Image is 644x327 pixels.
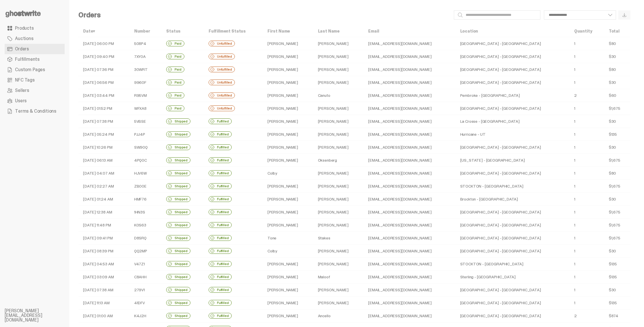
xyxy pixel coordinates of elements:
[604,154,630,167] td: $1,675
[209,209,232,215] div: Fulfilled
[604,167,630,180] td: $80
[313,76,364,89] td: [PERSON_NAME]
[5,44,65,54] a: Orders
[78,167,130,180] td: [DATE] 04:07 AM
[313,37,364,50] td: [PERSON_NAME]
[209,287,232,293] div: Fulfilled
[78,128,630,141] tr: [DATE] 05:24 PM PJJ4P Shipped Fulfilled [PERSON_NAME][PERSON_NAME] [EMAIL_ADDRESS][DOMAIN_NAME] H...
[209,54,235,59] div: Unfulfilled
[166,105,184,111] div: Paid
[204,25,263,37] th: Fulfillment Status
[78,206,130,219] td: [DATE] 12:38 AM
[604,89,630,102] td: $60
[263,154,313,167] td: [PERSON_NAME]
[364,283,455,296] td: [EMAIL_ADDRESS][DOMAIN_NAME]
[263,76,313,89] td: [PERSON_NAME]
[570,63,604,76] td: 1
[604,102,630,115] td: $1,675
[364,115,455,128] td: [EMAIL_ADDRESS][DOMAIN_NAME]
[15,78,35,82] span: NFC Tags
[209,248,232,254] div: Fulfilled
[78,12,101,18] h4: Orders
[263,271,313,283] td: [PERSON_NAME]
[15,109,56,114] span: Terms & Conditions
[130,37,162,50] td: 508P4
[364,154,455,167] td: [EMAIL_ADDRESS][DOMAIN_NAME]
[460,106,565,111] div: [GEOGRAPHIC_DATA] - [GEOGRAPHIC_DATA]
[313,232,364,245] td: Stakes
[130,271,162,283] td: C8AHH
[78,76,630,89] tr: [DATE] 06:56 PM 9960F Paid Unfulfilled [PERSON_NAME][PERSON_NAME] [EMAIL_ADDRESS][DOMAIN_NAME] [G...
[209,131,232,137] div: Fulfilled
[460,275,565,279] div: Sterling - [GEOGRAPHIC_DATA]
[364,102,455,115] td: [EMAIL_ADDRESS][DOMAIN_NAME]
[364,296,455,309] td: [EMAIL_ADDRESS][DOMAIN_NAME]
[78,180,630,193] tr: [DATE] 02:27 AM ZB00E Shipped Fulfilled [PERSON_NAME][PERSON_NAME] [EMAIL_ADDRESS][DOMAIN_NAME] S...
[313,219,364,232] td: [PERSON_NAME]
[166,274,190,280] div: Shipped
[78,76,130,89] td: [DATE] 06:56 PM
[570,193,604,206] td: 1
[130,50,162,63] td: 7XY0A
[263,89,313,102] td: [PERSON_NAME]
[15,67,45,72] span: Custom Pages
[364,180,455,193] td: [EMAIL_ADDRESS][DOMAIN_NAME]
[364,309,455,322] td: [EMAIL_ADDRESS][DOMAIN_NAME]
[166,287,190,293] div: Shipped
[460,223,565,227] div: [GEOGRAPHIC_DATA] - [GEOGRAPHIC_DATA]
[263,296,313,309] td: [PERSON_NAME]
[460,262,565,266] div: STOCKTON - [GEOGRAPHIC_DATA]
[130,63,162,76] td: 30WRT
[364,76,455,89] td: [EMAIL_ADDRESS][DOMAIN_NAME]
[209,144,232,150] div: Fulfilled
[604,50,630,63] td: $30
[209,222,232,228] div: Fulfilled
[78,283,630,296] tr: [DATE] 07:38 AM 279V1 Shipped Fulfilled [PERSON_NAME][PERSON_NAME] [EMAIL_ADDRESS][DOMAIN_NAME] [...
[166,131,190,137] div: Shipped
[263,25,313,37] th: First Name
[78,89,130,102] td: [DATE] 03:44 PM
[313,63,364,76] td: [PERSON_NAME]
[460,288,565,292] div: [GEOGRAPHIC_DATA] - [GEOGRAPHIC_DATA]
[460,67,565,72] div: [GEOGRAPHIC_DATA] - [GEOGRAPHIC_DATA]
[166,170,190,176] div: Shipped
[263,193,313,206] td: [PERSON_NAME]
[5,65,65,75] a: Custom Pages
[570,37,604,50] td: 1
[83,29,95,34] a: Date▾
[570,206,604,219] td: 1
[570,115,604,128] td: 1
[78,309,630,322] tr: [DATE] 01:00 AM K4J2H Shipped Fulfilled [PERSON_NAME]Ancello [EMAIL_ADDRESS][DOMAIN_NAME] [GEOGRA...
[570,258,604,271] td: 1
[130,309,162,322] td: K4J2H
[78,193,130,206] td: [DATE] 01:24 AM
[15,47,29,51] span: Orders
[209,235,232,241] div: Fulfilled
[166,209,190,215] div: Shipped
[263,128,313,141] td: [PERSON_NAME]
[130,128,162,141] td: PJJ4P
[15,88,29,93] span: Sellers
[570,309,604,322] td: 2
[364,258,455,271] td: [EMAIL_ADDRESS][DOMAIN_NAME]
[162,25,204,37] th: Status
[364,37,455,50] td: [EMAIL_ADDRESS][DOMAIN_NAME]
[209,67,235,72] div: Unfulfilled
[364,89,455,102] td: [EMAIL_ADDRESS][DOMAIN_NAME]
[78,219,630,232] tr: [DATE] 11:48 PM K0S63 Shipped Fulfilled [PERSON_NAME][PERSON_NAME] [EMAIL_ADDRESS][DOMAIN_NAME] [...
[5,33,65,44] a: Auctions
[570,232,604,245] td: 1
[604,283,630,296] td: $30
[313,141,364,154] td: [PERSON_NAME]
[130,154,162,167] td: 4PQ0C
[166,183,190,189] div: Shipped
[130,25,162,37] th: Number
[78,232,630,245] tr: [DATE] 09:41 PM D8SRQ Shipped Fulfilled ToneStakes [EMAIL_ADDRESS][DOMAIN_NAME] [GEOGRAPHIC_DATA]...
[78,141,630,154] tr: [DATE] 10:26 PM SW90Q Shipped Fulfilled [PERSON_NAME][PERSON_NAME] [EMAIL_ADDRESS][DOMAIN_NAME] [...
[456,25,570,37] th: Location
[460,93,565,98] div: Pembroke - [GEOGRAPHIC_DATA]
[604,63,630,76] td: $80
[15,57,40,62] span: Fulfillments
[130,258,162,271] td: V47Z1
[209,170,232,176] div: Fulfilled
